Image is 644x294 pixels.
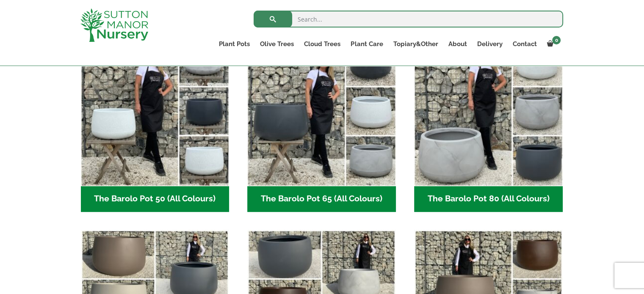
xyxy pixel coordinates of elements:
h2: The Barolo Pot 65 (All Colours) [247,186,396,212]
a: Visit product category The Barolo Pot 80 (All Colours) [414,38,563,212]
input: Search... [254,11,563,27]
a: Plant Pots [214,38,255,50]
img: The Barolo Pot 80 (All Colours) [414,38,563,186]
img: The Barolo Pot 65 (All Colours) [247,38,396,186]
h2: The Barolo Pot 80 (All Colours) [414,186,563,212]
a: Contact [507,38,542,50]
a: About [443,38,472,50]
img: logo [80,8,148,42]
a: Cloud Trees [299,38,345,50]
a: Visit product category The Barolo Pot 50 (All Colours) [81,38,229,212]
a: Topiary&Other [388,38,443,50]
h2: The Barolo Pot 50 (All Colours) [81,186,229,212]
a: Plant Care [345,38,388,50]
a: Delivery [472,38,507,50]
a: Visit product category The Barolo Pot 65 (All Colours) [247,38,396,212]
a: Olive Trees [255,38,299,50]
span: 0 [552,36,561,44]
img: The Barolo Pot 50 (All Colours) [81,38,229,186]
a: 0 [542,38,563,50]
